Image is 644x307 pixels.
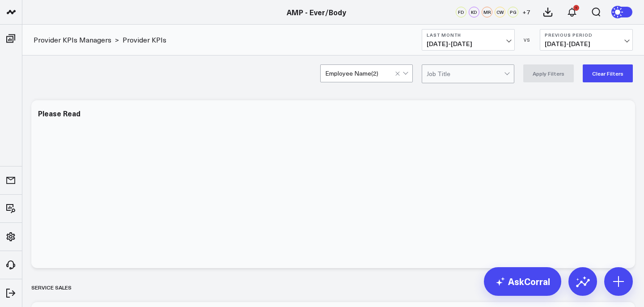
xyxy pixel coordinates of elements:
div: MR [482,7,492,17]
button: +7 [521,7,531,17]
div: Service Sales [31,277,72,298]
button: Apply Filters [523,64,574,82]
b: Last Month [427,32,510,38]
button: Previous Period[DATE]-[DATE] [540,29,633,51]
div: PG [508,7,518,17]
button: Clear Filters [583,64,633,82]
a: AMP - Ever/Body [287,7,346,17]
div: > [34,35,119,45]
a: AskCorral [484,267,561,296]
button: Last Month[DATE]-[DATE] [422,29,515,51]
span: + 7 [522,9,530,15]
div: FD [456,7,466,17]
div: 1 [573,5,579,11]
span: [DATE] - [DATE] [545,40,628,47]
b: Previous Period [545,32,628,38]
div: KD [469,7,479,17]
div: Employee Name ( 2 ) [325,70,378,77]
a: Provider KPIs [123,35,166,45]
a: Provider KPIs Managers [34,35,111,45]
div: CW [495,7,505,17]
div: VS [519,37,535,43]
div: Please Read [38,108,80,118]
span: [DATE] - [DATE] [427,40,510,47]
